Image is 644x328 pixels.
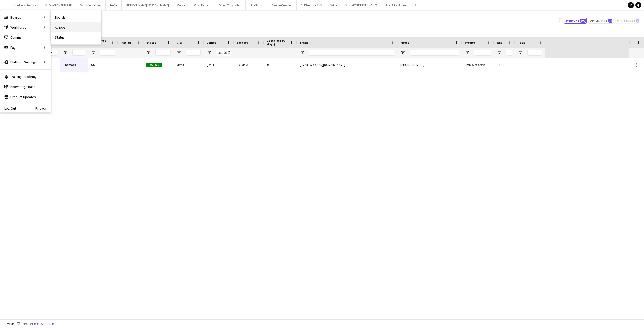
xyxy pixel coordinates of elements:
[300,41,308,44] span: Email
[146,41,156,44] span: Status
[33,321,56,327] button: Remove filters
[41,0,76,10] button: SHOWCREW SUBHIRE
[0,57,51,67] div: Platform Settings
[174,58,204,72] div: Viby J
[465,50,469,55] button: Open Filter Menu
[204,58,234,72] div: [DATE]
[234,58,264,72] div: 399 days
[146,50,151,55] button: Open Filter Menu
[494,58,515,72] div: 34
[100,50,115,56] input: Workforce ID Filter Input
[106,0,122,10] button: Profox
[246,0,268,10] button: LiveNation
[397,58,462,72] div: [PHONE_NUMBER]
[0,12,51,22] div: Boards
[474,50,491,56] input: Profile Filter Input
[51,32,101,42] a: Status
[51,12,101,22] a: Boards
[497,41,502,44] span: Age
[173,0,190,10] button: Værket
[76,0,106,10] button: Bambi udlejning
[300,50,304,55] button: Open Filter Menu
[608,19,612,23] span: 74
[527,50,542,56] input: Tags Filter Input
[564,18,587,24] button: Everyone809
[580,19,586,23] span: 809
[506,50,512,56] input: Age Filter Input
[0,42,51,53] div: Pay
[237,41,248,44] span: Last job
[497,50,502,55] button: Open Filter Menu
[121,41,131,44] span: Rating
[88,58,118,72] div: 612
[60,58,88,72] div: Chomacki
[465,41,475,44] span: Profile
[146,63,162,67] span: Active
[186,50,201,56] input: City Filter Input
[35,106,51,110] a: Privacy
[0,106,16,110] a: Log Out
[518,50,523,55] button: Open Filter Menu
[10,0,41,10] button: Medieval Festival
[207,41,217,44] span: Joined
[264,58,297,72] div: 0
[177,50,181,55] button: Open Filter Menu
[309,50,394,56] input: Email Filter Input
[177,41,182,44] span: City
[326,0,341,10] button: Skive
[267,39,288,46] span: Jobs (last 90 days)
[410,50,459,56] input: Phone Filter Input
[91,50,96,55] button: Open Filter Menu
[462,58,494,72] div: Employed Crew
[518,41,525,44] span: Tags
[381,0,412,10] button: Grenå Pavillionen
[0,92,51,102] a: Product Updates
[45,50,57,56] input: First Name Filter Input
[268,0,297,10] button: Simple Creation
[216,50,231,56] input: Joined Filter Input
[0,72,51,82] a: Training Academy
[155,50,171,56] input: Status Filter Input
[207,50,211,55] button: Open Filter Menu
[190,0,215,10] button: Visar Dypang
[215,0,246,10] button: ViborgTinghallen
[0,32,51,42] a: Comms
[400,41,409,44] span: Phone
[589,18,613,24] button: Applicants74
[122,0,173,10] button: [PERSON_NAME] [PERSON_NAME]
[400,50,405,55] button: Open Filter Menu
[72,50,85,56] input: Last Name Filter Input
[297,0,326,10] button: GolfPromote ApS
[341,0,381,10] button: Show-if/[PERSON_NAME]
[63,50,68,55] button: Open Filter Menu
[297,58,397,72] div: [EMAIL_ADDRESS][DOMAIN_NAME]
[0,82,51,92] a: Knowledge Base
[0,22,51,32] div: Workforce
[20,322,33,326] span: 1 filter set
[51,22,101,32] a: All jobs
